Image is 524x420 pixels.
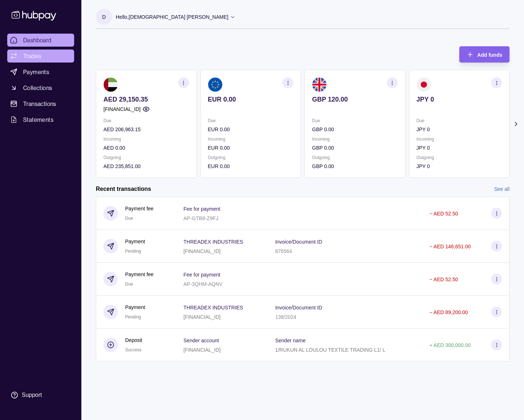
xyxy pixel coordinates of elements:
[417,95,502,103] p: JPY 0
[417,135,502,143] p: Incoming
[7,50,74,63] a: Trades
[23,52,41,60] span: Trades
[183,239,243,245] p: THREADEX INDUSTRIES
[23,83,52,92] span: Collections
[125,205,154,213] p: Payment fee
[125,237,145,245] p: Payment
[96,185,151,193] h2: Recent transactions
[103,135,189,143] p: Incoming
[430,244,471,249] p: − AED 146,651.00
[417,162,502,170] p: JPY 0
[312,144,398,152] p: GBP 0.00
[103,154,189,162] p: Outgoing
[275,239,322,245] p: Invoice/Document ID
[208,117,294,125] p: Due
[125,314,141,320] span: Pending
[417,117,502,125] p: Due
[183,347,221,353] p: [FINANCIAL_ID]
[312,154,398,162] p: Outgoing
[125,270,154,278] p: Payment fee
[312,125,398,133] p: GBP 0.00
[183,272,220,278] p: Fee for payment
[23,68,49,76] span: Payments
[125,249,141,254] span: Pending
[103,77,118,92] img: ae
[275,338,306,343] p: Sender name
[208,144,294,152] p: EUR 0.00
[208,135,294,143] p: Incoming
[275,347,385,353] p: 1/RUKUN AL LOULOU TEXTILE TRADING L1/ L
[430,277,458,282] p: − AED 52.50
[208,154,294,162] p: Outgoing
[183,314,221,320] p: [FINANCIAL_ID]
[7,81,74,94] a: Collections
[494,185,510,193] a: See all
[102,13,106,21] p: D
[183,281,222,287] p: AP-3QHM-AQNV
[417,77,431,92] img: jp
[103,125,189,133] p: AED 206,963.15
[125,216,133,221] span: Due
[275,314,296,320] p: 138/2024
[103,162,189,170] p: AED 235,851.00
[103,95,189,103] p: AED 29,150.35
[417,125,502,133] p: JPY 0
[208,125,294,133] p: EUR 0.00
[208,95,294,103] p: EUR 0.00
[208,162,294,170] p: EUR 0.00
[23,99,56,108] span: Transactions
[417,154,502,162] p: Outgoing
[23,36,52,44] span: Dashboard
[22,391,42,399] div: Support
[183,206,220,212] p: Fee for payment
[116,13,228,21] p: Hello, [DEMOGRAPHIC_DATA] [PERSON_NAME]
[125,336,142,344] p: Deposit
[417,144,502,152] p: JPY 0
[183,338,219,343] p: Sender account
[23,115,54,124] span: Statements
[477,52,502,58] span: Add funds
[125,282,133,287] span: Due
[459,46,510,63] button: Add funds
[208,77,222,92] img: eu
[312,135,398,143] p: Incoming
[103,144,189,152] p: AED 0.00
[430,211,458,217] p: − AED 52.50
[312,162,398,170] p: GBP 0.00
[183,248,221,254] p: [FINANCIAL_ID]
[7,97,74,110] a: Transactions
[7,387,74,403] a: Support
[312,117,398,125] p: Due
[7,65,74,78] a: Payments
[275,248,292,254] p: 876564
[7,34,74,47] a: Dashboard
[183,305,243,310] p: THREADEX INDUSTRIES
[312,95,398,103] p: GBP 120.00
[312,77,327,92] img: gb
[275,305,322,310] p: Invoice/Document ID
[183,215,218,221] p: AP-GTB8-Z9FJ
[430,342,471,348] p: + AED 300,000.00
[7,113,74,126] a: Statements
[103,117,189,125] p: Due
[125,303,145,311] p: Payment
[125,347,141,352] span: Success
[103,105,141,113] p: [FINANCIAL_ID]
[430,309,468,315] p: − AED 89,200.00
